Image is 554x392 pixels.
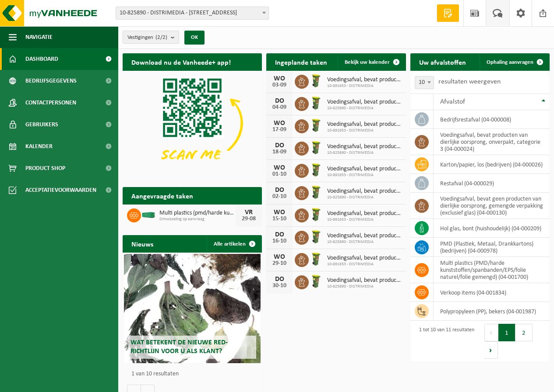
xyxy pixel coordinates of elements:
h2: Nieuws [123,235,162,252]
img: WB-0060-HPE-GN-50 [309,118,324,133]
span: 10-825890 - DISTRIMEDIA [327,239,401,245]
td: voedingsafval, bevat geen producten van dierlijke oorsprong, gemengde verpakking (exclusief glas)... [434,193,550,219]
div: 03-09 [271,82,288,88]
div: WO [271,209,288,216]
span: 10-825890 - DISTRIMEDIA [327,284,401,289]
button: Vestigingen(2/2) [123,31,179,44]
td: verkoop items (04-001834) [434,283,550,302]
div: DO [271,97,288,104]
button: Previous [484,324,498,341]
img: WB-0060-HPE-GN-51 [309,274,324,289]
div: 29-10 [271,260,288,267]
div: VR [240,209,258,216]
h2: Ingeplande taken [266,53,336,70]
button: 1 [498,324,515,341]
span: Navigatie [25,26,53,48]
div: 02-10 [271,194,288,200]
span: Ophaling aanvragen [487,59,533,65]
span: Vestigingen [127,31,167,44]
td: karton/papier, los (bedrijven) (04-000026) [434,155,550,174]
div: 1 tot 10 van 11 resultaten [415,323,474,360]
div: WO [271,164,288,171]
button: 2 [515,324,533,341]
div: WO [271,75,288,82]
div: 18-09 [271,149,288,155]
td: voedingsafval, bevat producten van dierlijke oorsprong, onverpakt, categorie 3 (04-000024) [434,129,550,155]
img: Download de VHEPlus App [123,71,262,175]
button: OK [184,31,205,45]
span: Dashboard [25,48,58,70]
span: Voedingsafval, bevat producten van dierlijke oorsprong, onverpakt, categorie 3 [327,232,401,239]
button: Next [484,341,498,359]
img: WB-0060-HPE-GN-51 [309,96,324,111]
img: HK-XC-30-GN-00 [141,211,156,219]
span: Voedingsafval, bevat producten van dierlijke oorsprong, onverpakt, categorie 3 [327,99,401,106]
td: PMD (Plastiek, Metaal, Drankkartons) (bedrijven) (04-000978) [434,238,550,257]
a: Alle artikelen [207,235,261,253]
div: DO [271,142,288,149]
div: WO [271,120,288,127]
span: 10-825890 - DISTRIMEDIA [327,106,401,111]
span: Bedrijfsgegevens [25,70,77,92]
img: WB-0060-HPE-GN-51 [309,229,324,244]
span: Voedingsafval, bevat producten van dierlijke oorsprong, onverpakt, categorie 3 [327,277,401,284]
td: bedrijfsrestafval (04-000008) [434,110,550,129]
div: DO [271,231,288,238]
a: Ophaling aanvragen [480,53,549,71]
div: 17-09 [271,127,288,133]
td: multi plastics (PMD/harde kunststoffen/spanbanden/EPS/folie naturel/folie gemengd) (04-001700) [434,257,550,283]
h2: Uw afvalstoffen [410,53,475,70]
span: Multi plastics (pmd/harde kunststoffen/spanbanden/eps/folie naturel/folie gemeng... [159,210,236,217]
span: 10-825890 - DISTRIMEDIA [327,195,401,200]
span: Bekijk uw kalender [345,59,390,65]
h2: Download nu de Vanheede+ app! [123,53,240,70]
span: Voedingsafval, bevat producten van dierlijke oorsprong, onverpakt, categorie 3 [327,210,401,217]
div: 16-10 [271,238,288,244]
span: Voedingsafval, bevat producten van dierlijke oorsprong, onverpakt, categorie 3 [327,188,401,195]
div: 01-10 [271,171,288,177]
count: (2/2) [155,35,167,40]
span: Voedingsafval, bevat producten van dierlijke oorsprong, onverpakt, categorie 3 [327,121,401,128]
a: Bekijk uw kalender [338,53,405,71]
span: Acceptatievoorwaarden [25,179,96,201]
img: WB-0060-HPE-GN-50 [309,252,324,267]
td: polypropyleen (PP), bekers (04-001987) [434,302,550,321]
div: 29-08 [240,216,258,222]
span: 10-825890 - DISTRIMEDIA [327,150,401,156]
img: WB-0060-HPE-GN-51 [309,140,324,155]
div: 15-10 [271,216,288,222]
span: Voedingsafval, bevat producten van dierlijke oorsprong, onverpakt, categorie 3 [327,255,401,262]
label: resultaten weergeven [438,78,501,85]
h2: Aangevraagde taken [123,187,202,204]
a: Wat betekent de nieuwe RED-richtlijn voor u als klant? [124,254,261,363]
img: WB-0060-HPE-GN-50 [309,163,324,177]
span: 10-891653 - DISTRIMEDIA [327,217,401,222]
span: Afvalstof [440,98,465,105]
span: 10 [415,76,434,89]
span: Wat betekent de nieuwe RED-richtlijn voor u als klant? [131,339,228,354]
span: 10 [415,76,434,89]
p: 1 van 10 resultaten [131,371,258,377]
span: 10-891653 - DISTRIMEDIA [327,128,401,133]
span: Product Shop [25,157,65,179]
div: 04-09 [271,104,288,111]
td: restafval (04-000029) [434,174,550,193]
span: Omwisseling op aanvraag [159,217,236,222]
img: WB-0060-HPE-GN-50 [309,73,324,88]
span: Voedingsafval, bevat producten van dierlijke oorsprong, onverpakt, categorie 3 [327,76,401,83]
img: WB-0060-HPE-GN-51 [309,185,324,200]
span: 10-891653 - DISTRIMEDIA [327,83,401,89]
span: Kalender [25,135,53,157]
span: Voedingsafval, bevat producten van dierlijke oorsprong, onverpakt, categorie 3 [327,166,401,173]
span: 10-825890 - DISTRIMEDIA - 8700 TIELT, MEULEBEEKSESTEENWEG 20 [116,7,268,19]
div: DO [271,187,288,194]
div: WO [271,253,288,260]
span: Voedingsafval, bevat producten van dierlijke oorsprong, onverpakt, categorie 3 [327,143,401,150]
span: Gebruikers [25,114,58,135]
div: DO [271,276,288,283]
span: 10-891653 - DISTRIMEDIA [327,173,401,178]
span: 10-825890 - DISTRIMEDIA - 8700 TIELT, MEULEBEEKSESTEENWEG 20 [116,7,269,20]
td: hol glas, bont (huishoudelijk) (04-000209) [434,219,550,238]
span: 10-891653 - DISTRIMEDIA [327,262,401,267]
div: 30-10 [271,283,288,289]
